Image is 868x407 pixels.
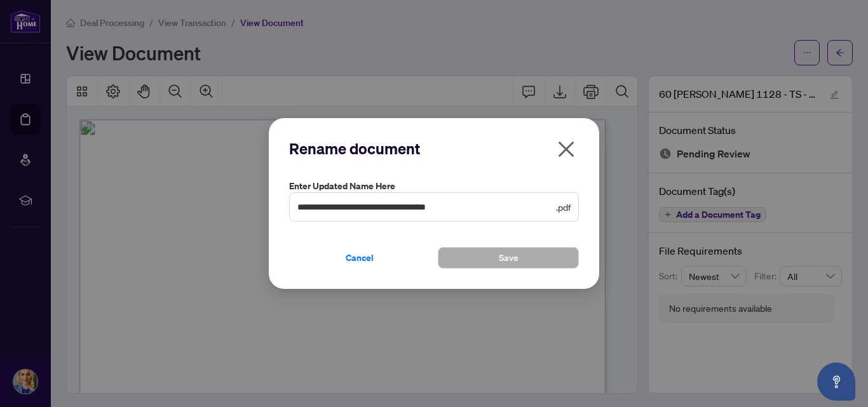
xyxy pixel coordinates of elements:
[289,179,579,193] label: Enter updated name here
[556,200,571,214] span: .pdf
[556,139,576,159] span: close
[817,363,855,401] button: Open asap
[289,138,579,159] h2: Rename document
[289,247,430,269] button: Cancel
[346,248,374,268] span: Cancel
[438,247,579,269] button: Save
